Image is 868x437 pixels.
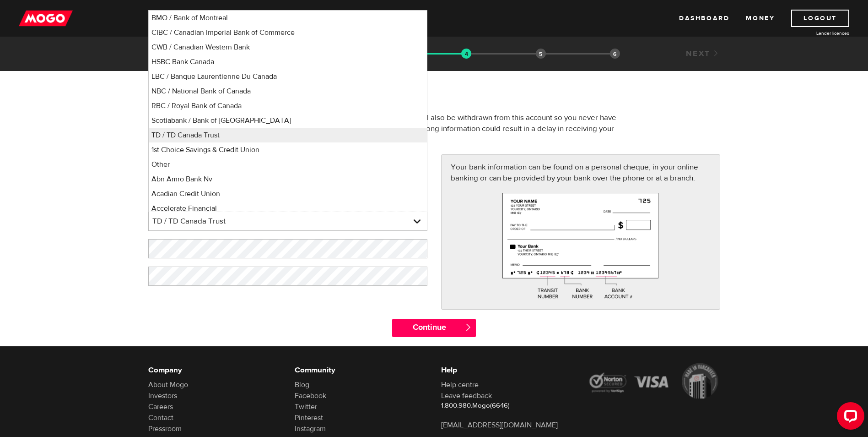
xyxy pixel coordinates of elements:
a: Logout [791,10,849,27]
h1: Bank account information [148,85,720,109]
span:  [464,323,472,331]
a: Twitter [295,402,317,411]
img: paycheck-large-7c426558fe069eeec9f9d0ad74ba3ec2.png [502,193,658,300]
li: Other [149,157,427,172]
li: HSBC Bank Canada [149,55,427,69]
a: Facebook [295,391,326,400]
li: BMO / Bank of Montreal [149,11,427,25]
p: 1.800.980.Mogo(6646) [441,401,574,410]
li: LBC / Banque Laurentienne Du Canada [149,69,427,84]
li: CWB / Canadian Western Bank [149,40,427,55]
a: Instagram [295,424,326,433]
h6: Help [441,365,574,376]
a: Next [686,49,720,59]
h6: Company [148,365,281,376]
li: Abn Amro Bank Nv [149,172,427,186]
a: Money [746,10,775,27]
li: 1st Choice Savings & Credit Union [149,142,427,157]
a: Dashboard [679,10,729,27]
img: mogo_logo-11ee424be714fa7cbb0f0f49df9e16ec.png [19,10,73,27]
li: NBC / National Bank of Canada [149,84,427,98]
a: Pinterest [295,413,323,422]
iframe: LiveChat chat widget [830,399,868,437]
h6: Community [295,365,427,376]
a: About Mogo [148,380,188,389]
a: Help centre [441,380,479,389]
a: Blog [295,380,309,389]
a: [EMAIL_ADDRESS][DOMAIN_NAME] [441,421,558,430]
a: Pressroom [148,424,182,433]
li: CIBC / Canadian Imperial Bank of Commerce [149,25,427,40]
img: transparent-188c492fd9eaac0f573672f40bb141c2.gif [461,49,471,59]
input: Continue [392,319,476,337]
li: RBC / Royal Bank of Canada [149,98,427,113]
img: legal-icons-92a2ffecb4d32d839781d1b4e4802d7b.png [588,363,720,399]
li: Acadian Credit Union [149,186,427,201]
a: Investors [148,391,177,400]
li: TD / TD Canada Trust [149,128,427,142]
li: Scotiabank / Bank of [GEOGRAPHIC_DATA] [149,113,427,128]
li: Accelerate Financial [149,201,427,216]
a: Contact [148,413,173,422]
a: Leave feedback [441,391,492,400]
a: Careers [148,402,173,411]
a: Lender licences [781,30,849,37]
p: Your bank information can be found on a personal cheque, in your online banking or can be provide... [451,162,711,184]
